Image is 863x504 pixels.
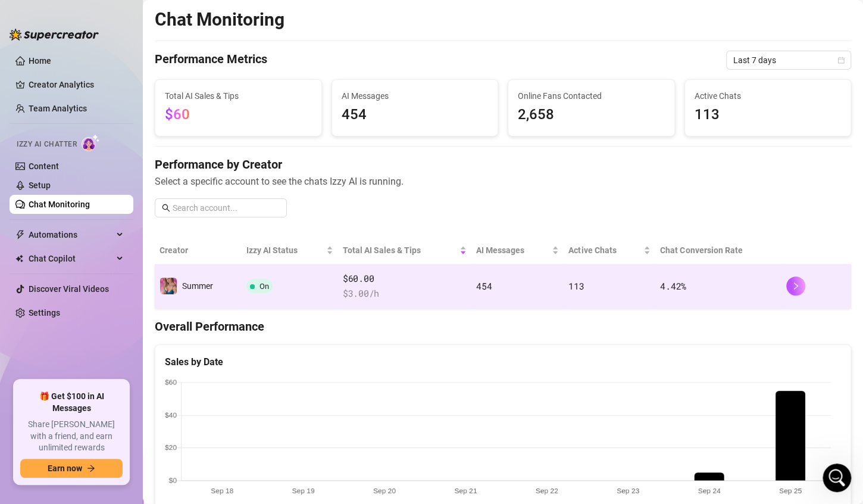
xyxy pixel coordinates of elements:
div: joined the conversation [51,63,203,73]
b: [PERSON_NAME] [51,64,118,72]
h4: Performance by Creator [155,156,851,173]
span: $ 3.00 /h [343,287,467,301]
button: Earn nowarrow-right [20,459,123,478]
span: Total AI Sales & Tips [343,244,457,257]
span: Active Chats [568,244,641,257]
span: thunderbolt [15,230,25,239]
div: Hi summer, sorry, can you clarify that for me please? [19,95,186,118]
span: Last 7 days [733,51,844,69]
button: Home [186,5,209,27]
span: arrow-right [87,464,95,472]
span: $60 [165,106,190,123]
div: The first image on the screenshot is not a video, correct? What is this fan's username ID? [19,282,186,318]
span: Active Chats [695,89,842,102]
div: Close [209,5,230,26]
div: [PERSON_NAME] • 2h ago [19,327,112,334]
img: AI Chatter [82,134,100,151]
a: Home [29,56,51,66]
h4: Performance Metrics [155,51,267,70]
th: AI Messages [471,237,564,265]
iframe: Intercom live chat [823,463,851,492]
img: Profile image for Ella [36,62,48,74]
div: summer says… [10,346,229,374]
span: Share [PERSON_NAME] with a friend, and earn unlimited rewards [20,419,123,454]
span: Select a specific account to see the chats Izzy AI is running. [155,174,851,189]
div: meant to send this pic [87,32,219,44]
a: Settings [29,308,60,318]
a: Creator Analytics [29,75,124,94]
span: search [162,204,170,212]
button: Upload attachment [57,390,66,400]
button: Start recording [76,390,85,400]
span: calendar [837,57,845,64]
span: Chat Copilot [29,249,113,268]
span: right [792,282,800,290]
th: Izzy AI Status [242,237,338,265]
th: Chat Conversion Rate [655,237,781,265]
div: summer says… [10,135,229,275]
button: go back [8,5,30,27]
img: Profile image for Ella [34,7,53,26]
div: Sales by Date [165,354,841,369]
span: 113 [695,104,842,126]
span: 454 [476,280,492,292]
span: 113 [568,280,584,292]
span: AI Messages [342,89,489,102]
a: Content [29,161,59,171]
span: 🎁 Get $100 in AI Messages [20,391,123,414]
span: Earn now [48,463,82,473]
a: Team Analytics [29,104,87,113]
textarea: Message… [10,365,228,385]
button: Gif picker [37,390,47,400]
span: Izzy AI Status [246,244,324,257]
div: its just a free pic [149,353,219,365]
a: Discover Viral Videos [29,284,109,294]
h2: Chat Monitoring [155,8,284,31]
p: Active 1h ago [58,15,111,27]
button: Emoji picker [18,390,28,400]
span: 454 [342,104,489,126]
div: Ella says… [10,88,229,135]
button: right [786,276,805,295]
div: Ella says… [10,275,229,346]
div: Ella says… [10,60,229,88]
span: Automations [29,225,113,244]
span: 4.42 % [660,280,686,292]
div: I send out mass engagement dms to all fans with a free pic sent by me manually. Then when the bot... [43,135,229,266]
a: Setup [29,181,51,190]
button: Send a message… [204,385,223,405]
span: AI Messages [476,244,549,257]
span: Summer [182,281,213,291]
a: Chat Monitoring [29,200,90,209]
div: The first image on the screenshot is not a video, correct? What is this fan's username ID?[PERSON... [10,275,195,325]
div: I send out mass engagement dms to all fans with a free pic sent by me manually. Then when the bot... [52,142,219,259]
img: Chat Copilot [15,254,23,263]
span: $60.00 [343,272,467,286]
th: Total AI Sales & Tips [338,237,471,265]
th: Active Chats [564,237,655,265]
input: Search account... [173,201,280,214]
h4: Overall Performance [155,318,851,335]
div: its just a free pic [140,346,229,372]
span: Online Fans Contacted [518,89,665,102]
img: logo-BBDzfeDw.svg [10,29,99,41]
span: 2,658 [518,104,665,126]
img: Summer [160,278,177,294]
h1: [PERSON_NAME] [58,6,135,15]
span: On [259,282,269,291]
span: Total AI Sales & Tips [165,89,312,102]
span: Izzy AI Chatter [17,139,77,150]
th: Creator [155,237,242,265]
div: Hi summer, sorry, can you clarify that for me please? [10,88,195,125]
